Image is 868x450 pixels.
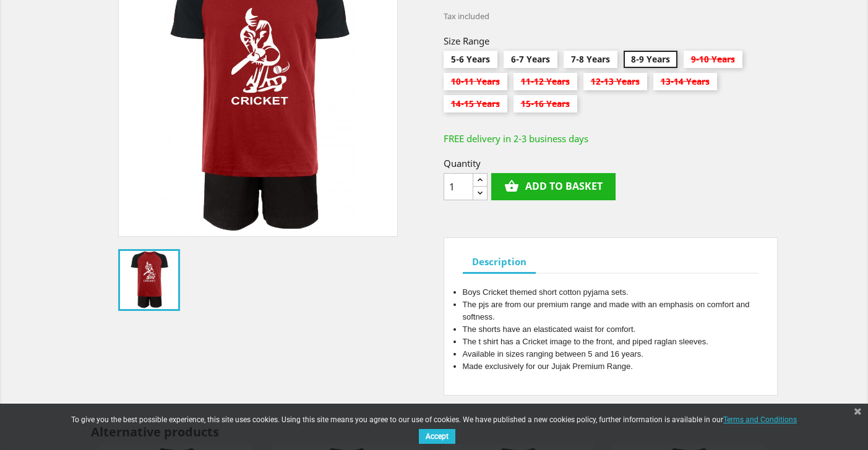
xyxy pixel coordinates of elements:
i: shopping_basket [504,180,519,195]
a: Terms and Conditions [723,411,797,427]
input: Quantity [444,173,473,200]
a: Description [463,250,536,274]
span: Available in sizes ranging between 5 and 16 years. [463,349,643,359]
span: The shorts have an elasticated waist for comfort. [463,325,636,334]
button: shopping_basketAdd to basket [491,173,616,200]
span: The pjs are from our premium range and made with an emphasis on comfort and softness. [463,300,750,321]
span: Boys Cricket themed short cotton pyjama sets. [463,287,629,297]
span: Quantity [444,157,778,169]
div: Tax included [444,10,778,22]
button: Accept [419,429,455,444]
span: FREE delivery in 2-3 business days [444,132,588,145]
span: The t shirt has a Cricket image to the front, and piped raglan sleeves. [463,337,708,346]
span: Made exclusively for our Jujak Premium Range. [463,362,633,371]
div: To give you the best possible experience, this site uses cookies. Using this site means you agree... [63,415,806,447]
span: Size Range [444,35,778,47]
